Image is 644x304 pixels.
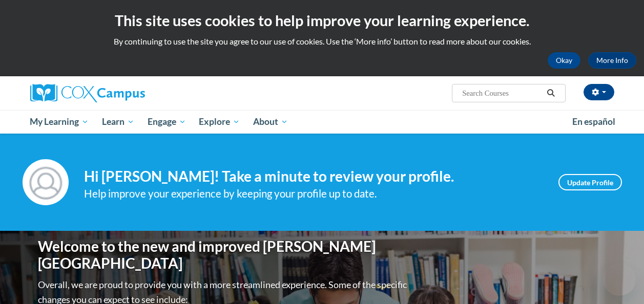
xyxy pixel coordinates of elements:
[543,87,558,99] button: Search
[566,111,622,133] a: En español
[24,110,96,134] a: My Learning
[548,52,580,69] button: Okay
[588,52,636,69] a: More Info
[8,10,636,31] h2: This site uses cookies to help improve your learning experience.
[253,116,288,128] span: About
[8,36,636,47] p: By continuing to use the site you agree to our use of cookies. Use the ‘More info’ button to read...
[102,116,134,128] span: Learn
[38,238,409,272] h1: Welcome to the new and improved [PERSON_NAME][GEOGRAPHIC_DATA]
[84,185,543,202] div: Help improve your experience by keeping your profile up to date.
[246,110,295,134] a: About
[558,174,622,190] a: Update Profile
[148,116,186,128] span: Engage
[30,84,145,102] img: Cox Campus
[546,90,555,97] i: 
[23,159,69,205] img: Profile Image
[572,116,615,127] span: En español
[30,116,89,128] span: My Learning
[199,116,240,128] span: Explore
[584,84,614,100] button: Account Settings
[84,168,543,185] h4: Hi [PERSON_NAME]! Take a minute to review your profile.
[95,110,141,134] a: Learn
[141,110,193,134] a: Engage
[461,87,543,99] input: Search Courses
[23,110,622,134] div: Main menu
[30,84,215,102] a: Cox Campus
[192,110,246,134] a: Explore
[603,263,636,296] iframe: Button to launch messaging window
